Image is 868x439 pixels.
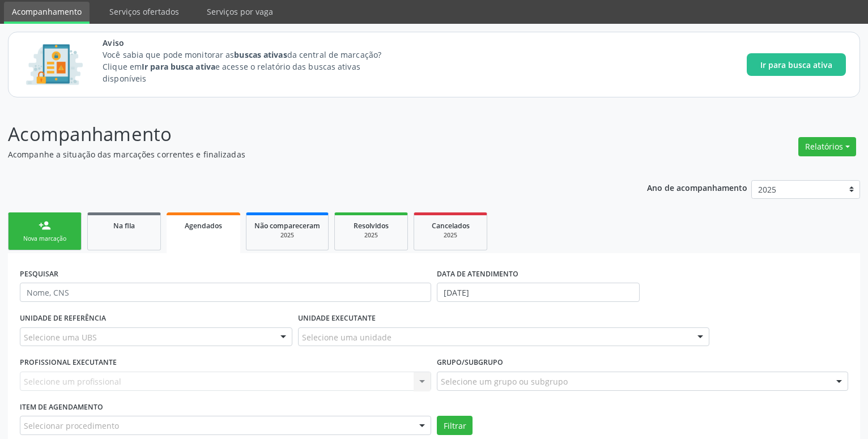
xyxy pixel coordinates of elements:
[4,2,90,24] a: Acompanhamento
[142,61,215,72] strong: Ir para busca ativa
[24,331,97,343] span: Selecione uma UBS
[254,221,320,231] span: Não compareceram
[298,310,376,327] label: UNIDADE EXECUTANTE
[254,231,320,240] div: 2025
[113,221,135,231] span: Na fila
[437,416,473,435] button: Filtrar
[422,231,479,240] div: 2025
[101,2,187,22] a: Serviços ofertados
[432,221,470,231] span: Cancelados
[199,2,281,22] a: Serviços por vaga
[20,310,106,327] label: UNIDADE DE REFERÊNCIA
[647,180,747,194] p: Ano de acompanhamento
[760,59,832,71] span: Ir para busca ativa
[20,399,103,416] label: Item de agendamento
[185,221,222,231] span: Agendados
[437,354,503,372] label: Grupo/Subgrupo
[437,283,640,302] input: Selecione um intervalo
[39,219,51,232] div: person_add
[20,354,117,372] label: PROFISSIONAL EXECUTANTE
[8,120,605,148] p: Acompanhamento
[103,49,402,84] p: Você sabia que pode monitorar as da central de marcação? Clique em e acesse o relatório das busca...
[343,231,399,240] div: 2025
[747,53,846,76] button: Ir para busca ativa
[302,331,392,343] span: Selecione uma unidade
[20,265,58,283] label: PESQUISAR
[8,148,605,160] p: Acompanhe a situação das marcações correntes e finalizadas
[16,235,73,243] div: Nova marcação
[437,265,518,283] label: DATA DE ATENDIMENTO
[354,221,389,231] span: Resolvidos
[234,49,287,60] strong: buscas ativas
[20,283,431,302] input: Nome, CNS
[24,420,119,432] span: Selecionar procedimento
[798,137,856,156] button: Relatórios
[441,376,568,387] span: Selecione um grupo ou subgrupo
[103,37,402,49] span: Aviso
[22,39,87,90] img: Imagem de CalloutCard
